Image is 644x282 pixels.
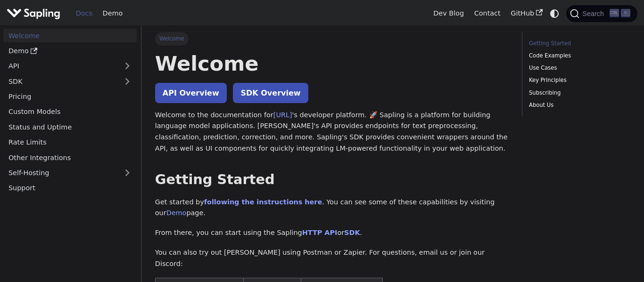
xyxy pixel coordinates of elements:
[7,7,60,20] img: Sapling.ai
[548,7,561,20] button: Switch between dark and light mode (currently system mode)
[505,6,547,21] a: GitHub
[3,59,118,73] a: API
[233,83,308,103] a: SDK Overview
[529,76,627,85] a: Key Principles
[621,9,630,17] kbd: K
[579,10,610,17] span: Search
[3,105,137,119] a: Custom Models
[469,6,506,21] a: Contact
[3,74,118,88] a: SDK
[155,110,508,154] p: Welcome to the documentation for 's developer platform. 🚀 Sapling is a platform for building lang...
[302,229,338,236] a: HTTP API
[3,136,137,149] a: Rate Limits
[3,166,137,180] a: Self-Hosting
[166,209,187,217] a: Demo
[155,51,508,76] h1: Welcome
[118,74,137,88] button: Expand sidebar category 'SDK'
[428,6,469,21] a: Dev Blog
[98,6,128,21] a: Demo
[3,120,137,134] a: Status and Uptime
[566,5,637,22] button: Search (Ctrl+K)
[155,32,508,45] nav: Breadcrumbs
[3,44,137,58] a: Demo
[3,29,137,42] a: Welcome
[3,151,137,164] a: Other Integrations
[7,7,64,20] a: Sapling.ai
[529,39,627,48] a: Getting Started
[204,198,322,206] a: following the instructions here
[3,181,137,195] a: Support
[529,51,627,60] a: Code Examples
[529,64,627,73] a: Use Cases
[155,83,227,103] a: API Overview
[3,90,137,104] a: Pricing
[155,171,508,188] h2: Getting Started
[155,247,508,270] p: You can also try out [PERSON_NAME] using Postman or Zapier. For questions, email us or join our D...
[155,227,508,239] p: From there, you can start using the Sapling or .
[118,59,137,73] button: Expand sidebar category 'API'
[529,89,627,97] a: Subscribing
[529,101,627,110] a: About Us
[155,197,508,219] p: Get started by . You can see some of these capabilities by visiting our page.
[344,229,360,236] a: SDK
[71,6,98,21] a: Docs
[155,32,189,45] span: Welcome
[273,111,292,119] a: [URL]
